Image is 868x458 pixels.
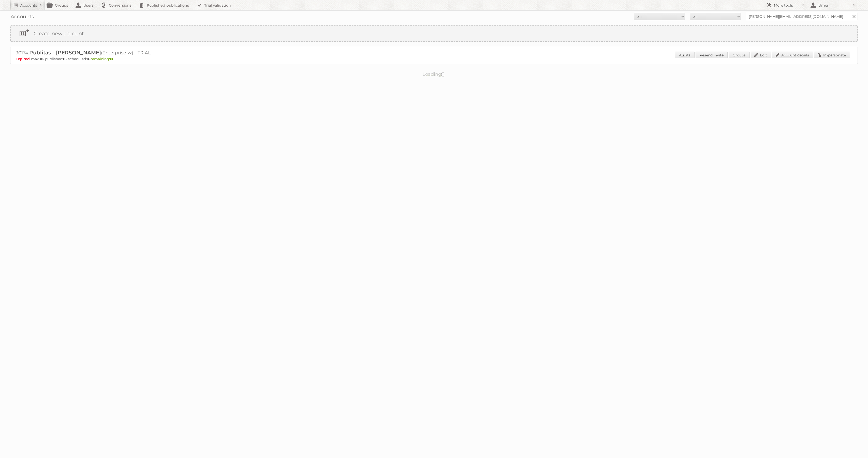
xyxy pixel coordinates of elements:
[110,57,113,61] strong: ∞
[20,3,37,8] h2: Accounts
[11,26,857,41] a: Create new account
[729,52,750,58] a: Groups
[696,52,728,58] a: Resend invite
[16,57,31,61] span: Expired
[772,52,813,58] a: Account details
[16,57,852,61] p: max: - published: - scheduled: -
[751,52,771,58] a: Edit
[675,52,695,58] a: Audits
[406,69,462,79] p: Loading
[29,50,101,56] span: Publitas - [PERSON_NAME]
[63,57,66,61] strong: 0
[91,57,113,61] span: remaining:
[39,57,43,61] strong: ∞
[87,57,89,61] strong: 0
[814,52,850,58] a: Impersonate
[774,3,799,8] h2: More tools
[817,3,850,8] h2: Umer
[16,50,194,56] h2: 90174: (Enterprise ∞) - TRIAL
